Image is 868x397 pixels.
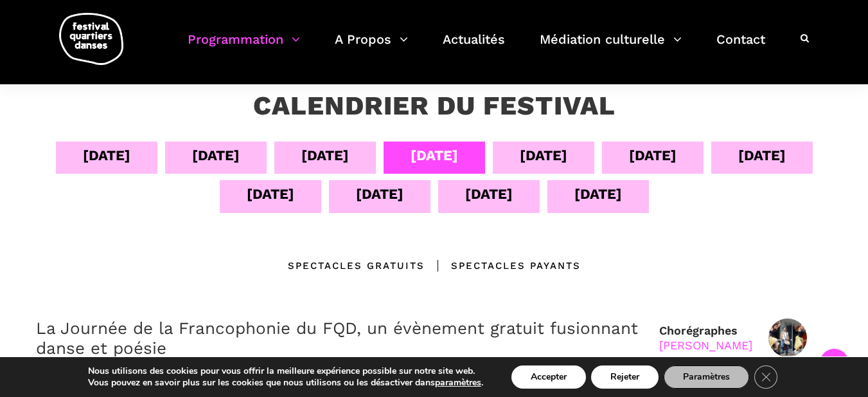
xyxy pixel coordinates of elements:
div: [DATE] [83,144,130,167]
div: [DATE] [411,144,458,167]
div: Spectacles gratuits [288,258,425,273]
a: A Propos [335,28,408,66]
button: paramètres [435,377,481,389]
p: Nous utilisons des cookies pour vous offrir la meilleure expérience possible sur notre site web. [88,365,483,377]
a: Médiation culturelle [540,28,682,66]
a: Actualités [443,28,505,66]
button: Accepter [511,365,586,389]
a: La Journée de la Francophonie du FQD, un évènement gratuit fusionnant danse et poésie [36,319,638,358]
div: [DATE] [356,183,403,205]
div: [DATE] [192,144,240,167]
div: Chorégraphes [659,323,752,353]
div: [PERSON_NAME] [659,338,752,353]
div: [DATE] [738,144,786,167]
div: Spectacles Payants [425,258,581,273]
button: Close GDPR Cookie Banner [754,365,777,389]
div: [DATE] [574,183,622,205]
p: Vous pouvez en savoir plus sur les cookies que nous utilisons ou les désactiver dans . [88,377,483,389]
div: [DATE] [520,144,567,167]
div: [DATE] [465,183,513,205]
img: logo-fqd-med [59,13,123,65]
div: [DATE] [629,144,677,167]
div: [DATE] [301,144,349,167]
img: DSC_1211TaafeFanga2017 [768,319,807,357]
button: Rejeter [591,365,659,389]
a: Contact [716,28,765,66]
div: [DATE] [247,183,294,205]
a: Programmation [188,28,300,66]
button: Paramètres [664,365,749,389]
h3: Calendrier du festival [253,90,616,122]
